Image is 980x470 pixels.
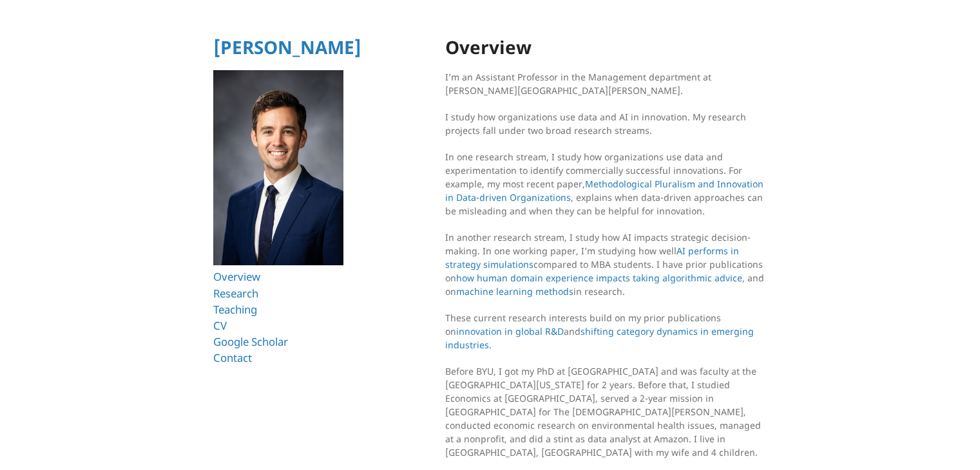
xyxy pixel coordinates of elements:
[213,269,260,284] a: Overview
[445,178,764,203] a: Methodological Pluralism and Innovation in Data-driven Organizations
[213,334,288,349] a: Google Scholar
[445,364,767,459] p: Before BYU, I got my PhD at [GEOGRAPHIC_DATA] and was faculty at the [GEOGRAPHIC_DATA][US_STATE] ...
[456,325,564,337] a: innovation in global R&D
[445,37,767,57] h1: Overview
[213,35,361,59] a: [PERSON_NAME]
[445,230,767,298] p: In another research stream, I study how AI impacts strategic decision-making. In one working pape...
[445,325,754,351] a: shifting category dynamics in emerging industries
[456,285,573,297] a: machine learning methods
[213,350,252,365] a: Contact
[445,70,767,97] p: I’m an Assistant Professor in the Management department at [PERSON_NAME][GEOGRAPHIC_DATA][PERSON_...
[213,318,227,333] a: CV
[213,70,344,266] img: Ryan T Allen HBS
[445,150,767,218] p: In one research stream, I study how organizations use data and experimentation to identify commer...
[445,110,767,137] p: I study how organizations use data and AI in innovation. My research projects fall under two broa...
[456,272,742,284] a: how human domain experience impacts taking algorithmic advice
[445,311,767,352] p: These current research interests build on my prior publications on and .
[213,302,257,317] a: Teaching
[445,245,739,270] a: AI performs in strategy simulations
[213,286,258,301] a: Research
